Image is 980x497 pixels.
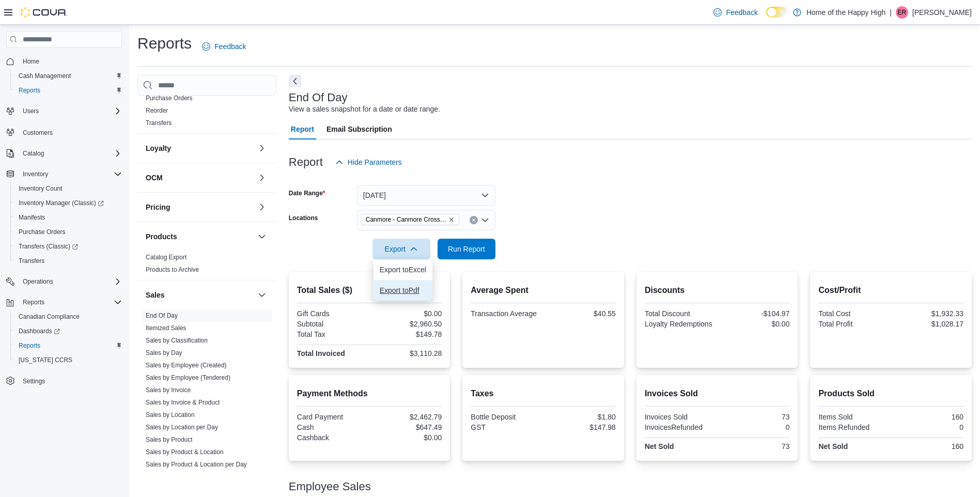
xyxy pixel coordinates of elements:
div: 73 [719,413,789,421]
button: Reports [10,83,126,98]
div: $1,028.17 [893,320,963,328]
a: Manifests [14,211,49,224]
button: Export [372,239,430,259]
button: Sales [146,290,254,300]
span: Transfers [19,257,44,265]
div: $647.49 [371,423,442,431]
a: Sales by Location per Day [146,424,218,431]
a: Purchase Orders [146,95,193,102]
span: Feedback [214,41,246,52]
a: Sales by Employee (Created) [146,362,227,369]
a: Inventory Count [14,182,67,195]
span: Inventory Manager (Classic) [19,199,104,207]
button: Settings [2,374,126,389]
button: Users [2,104,126,118]
h2: Products Sold [818,387,963,400]
a: Feedback [198,36,250,57]
span: Canadian Compliance [14,310,122,323]
a: Sales by Day [146,349,182,356]
span: Sales by Employee (Created) [146,361,227,369]
h3: Pricing [146,202,170,212]
p: [PERSON_NAME] [912,6,972,19]
span: Purchase Orders [19,228,66,236]
button: Inventory [19,168,52,180]
h2: Taxes [471,387,616,400]
button: Reports [10,338,126,353]
div: Cashback [297,433,367,442]
div: Products [137,251,276,280]
span: Inventory Count [14,182,122,195]
a: Sales by Product [146,436,193,443]
button: Manifests [10,210,126,225]
span: Inventory [23,170,48,178]
div: $1,932.33 [893,309,963,318]
button: Operations [19,275,57,288]
h3: Products [146,231,177,242]
span: Email Subscription [326,119,392,139]
a: Reorder [146,107,168,114]
div: 73 [719,442,789,451]
div: Card Payment [297,413,367,421]
h3: Employee Sales [289,480,371,493]
button: Run Report [438,239,495,259]
h2: Average Spent [471,284,616,297]
button: Users [19,105,43,117]
button: Remove Canmore - Canmore Crossing - Fire & Flower from selection in this group [448,216,455,223]
span: Purchase Orders [146,94,193,102]
button: Pricing [256,201,268,213]
button: Products [256,230,268,243]
a: [US_STATE] CCRS [14,354,76,366]
span: Users [23,107,39,115]
span: ER [898,6,907,19]
a: Transfers [14,255,49,267]
a: Transfers [146,119,172,127]
span: Operations [23,277,53,286]
h3: OCM [146,173,163,183]
span: Itemized Sales [146,324,186,332]
a: Purchase Orders [14,226,70,238]
div: GST [471,423,541,431]
span: Export [379,239,424,259]
a: Sales by Invoice [146,386,191,394]
span: Sales by Location [146,411,195,419]
button: Transfers [10,254,126,268]
span: Operations [19,275,122,288]
h3: Loyalty [146,143,171,153]
h2: Invoices Sold [645,387,790,400]
span: Export to Pdf [380,286,426,294]
span: Customers [19,126,122,138]
strong: Net Sold [645,442,674,451]
p: Home of the Happy High [806,6,885,19]
span: Dark Mode [766,18,767,18]
h2: Total Sales ($) [297,284,442,297]
div: 0 [719,423,789,431]
h3: Report [289,156,323,168]
div: InvoicesRefunded [645,423,715,431]
span: Hide Parameters [348,157,402,167]
a: Sales by Product & Location per Day [146,461,247,468]
div: Total Discount [645,309,715,318]
a: Dashboards [14,325,64,337]
a: Cash Management [14,70,75,82]
span: Sales by Invoice & Product [146,398,220,407]
span: End Of Day [146,312,178,320]
button: Export toPdf [374,280,432,301]
label: Locations [289,214,318,222]
h2: Discounts [645,284,790,297]
p: | [890,6,892,19]
span: Sales by Invoice [146,386,191,394]
span: Users [19,105,122,117]
div: Items Sold [818,413,889,421]
span: Settings [23,377,45,385]
span: Canadian Compliance [19,313,80,321]
span: Inventory [19,168,122,180]
a: Reports [14,84,44,97]
div: $3,110.28 [371,349,442,358]
h1: Reports [137,33,192,54]
strong: Net Sold [818,442,848,451]
a: End Of Day [146,312,178,319]
div: View a sales snapshot for a date or date range. [289,104,440,115]
button: Operations [2,274,126,289]
button: [DATE] [357,185,495,206]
